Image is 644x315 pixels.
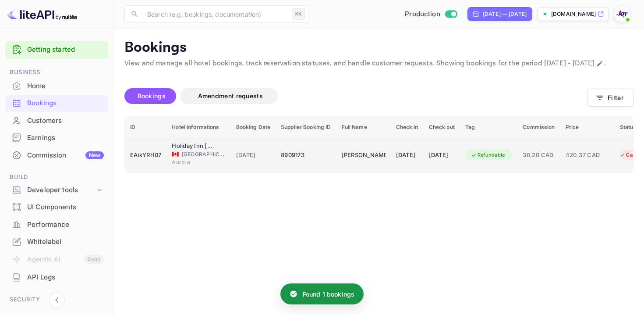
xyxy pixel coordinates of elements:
span: [DATE] [236,150,271,160]
div: Performance [5,216,108,233]
th: ID [125,117,166,138]
button: Change date range [595,59,604,68]
a: Performance [5,216,108,233]
div: [DATE] [429,148,455,162]
span: 420.37 CAD [566,150,609,160]
div: Commission [27,150,104,161]
div: Bookings [5,95,108,112]
th: Check in [391,117,424,138]
div: Developer tools [5,183,108,198]
a: Customers [5,112,108,129]
span: [DATE] - [DATE] [544,59,594,68]
div: Developer tools [27,185,95,195]
div: UI Components [5,199,108,216]
span: 38.20 CAD [523,150,555,160]
a: Earnings [5,129,108,146]
th: Check out [424,117,460,138]
div: Customers [27,116,104,126]
button: Filter [587,89,633,107]
div: Catherine Quintos [342,148,386,162]
div: Earnings [27,133,104,143]
div: EAikYRH07 [130,148,161,162]
span: Business [5,68,108,77]
p: [DOMAIN_NAME] [551,10,596,18]
button: Collapse navigation [49,292,65,308]
input: Search (e.g. bookings, documentation) [142,5,288,23]
div: [DATE] [396,148,418,162]
div: Home [5,78,108,95]
a: Whitelabel [5,233,108,250]
div: UI Components [27,202,104,212]
th: Commission [517,117,560,138]
a: Getting started [27,45,104,55]
span: Build [5,172,108,182]
span: [GEOGRAPHIC_DATA] [182,150,226,158]
div: 8909173 [281,148,331,162]
div: API Logs [27,272,104,283]
div: New [85,151,104,159]
a: CommissionNew [5,147,108,163]
img: With Joy [615,7,629,21]
div: Home [27,81,104,91]
a: UI Components [5,199,108,215]
p: Found 1 bookings [303,290,354,299]
a: Home [5,78,108,94]
span: Production [405,9,440,19]
th: Supplier Booking ID [276,117,336,138]
a: API Logs [5,269,108,285]
span: Aurora [172,158,216,166]
div: Customers [5,112,108,129]
div: Bookings [27,98,104,108]
div: Performance [27,220,104,230]
div: [DATE] — [DATE] [483,10,527,18]
span: Security [5,295,108,304]
div: Refundable [465,150,511,161]
div: Whitelabel [5,233,108,251]
span: Canada [172,151,179,157]
th: Price [560,117,615,138]
p: Bookings [124,39,633,57]
div: Holiday Inn Express & Suites Aurora, an IHG Hotel [172,142,216,150]
th: Full Name [336,117,391,138]
p: View and manage all hotel bookings, track reservation statuses, and handle customer requests. Sho... [124,58,633,69]
th: Hotel informations [166,117,230,138]
div: CommissionNew [5,147,108,164]
div: Getting started [5,41,108,59]
div: account-settings tabs [124,88,587,104]
div: Whitelabel [27,237,104,247]
span: Amendment requests [198,92,263,100]
th: Booking Date [231,117,276,138]
span: Bookings [138,92,166,100]
th: Tag [460,117,518,138]
div: API Logs [5,269,108,286]
div: Switch to Sandbox mode [401,9,460,19]
div: Earnings [5,129,108,147]
a: Bookings [5,95,108,111]
img: LiteAPI logo [7,7,77,21]
div: ⌘K [292,8,305,20]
